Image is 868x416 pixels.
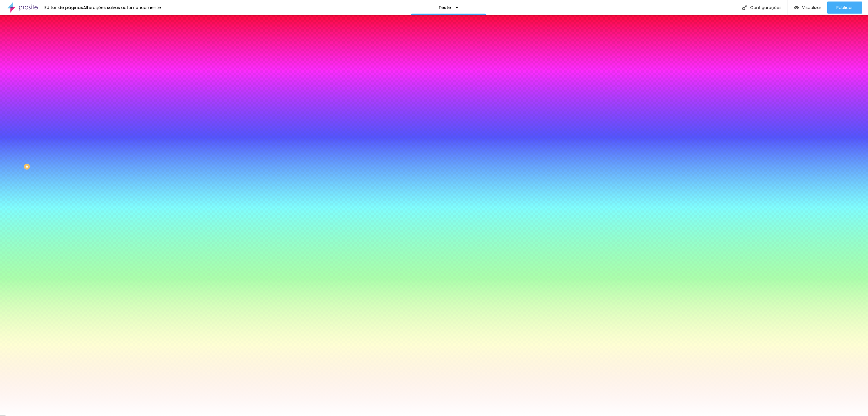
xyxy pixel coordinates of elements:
img: Icone [742,5,747,10]
div: Editor de páginas [41,5,83,10]
div: Alterações salvas automaticamente [83,5,161,10]
span: Publicar [836,5,853,10]
p: Teste [439,5,451,10]
img: view-1.svg [794,5,799,10]
span: Visualizar [802,5,821,10]
button: Visualizar [788,2,827,14]
button: Publicar [827,2,862,14]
